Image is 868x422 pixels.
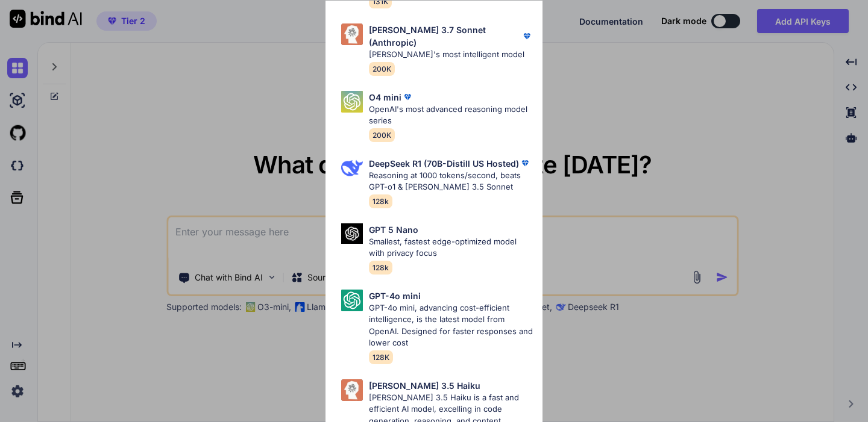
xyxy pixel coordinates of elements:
[369,236,533,259] p: Smallest, fastest edge-optimized model with privacy focus
[369,379,480,392] p: [PERSON_NAME] 3.5 Haiku
[519,157,531,169] img: premium
[369,49,533,61] p: [PERSON_NAME]'s most intelligent model
[369,290,421,302] p: GPT-4o mini
[369,128,395,142] span: 200K
[341,91,363,113] img: Pick Models
[341,223,363,244] img: Pick Models
[369,194,392,208] span: 128k
[369,104,533,127] p: OpenAI's most advanced reasoning model series
[521,30,533,42] img: premium
[369,302,533,349] p: GPT-4o mini, advancing cost-efficient intelligence, is the latest model from OpenAI. Designed for...
[341,157,363,179] img: Pick Models
[369,23,521,49] p: [PERSON_NAME] 3.7 Sonnet (Anthropic)
[341,23,363,45] img: Pick Models
[369,223,418,236] p: GPT 5 Nano
[369,261,392,275] span: 128k
[401,91,414,103] img: premium
[369,157,519,170] p: DeepSeek R1 (70B-Distill US Hosted)
[341,379,363,401] img: Pick Models
[369,350,393,364] span: 128K
[369,170,533,193] p: Reasoning at 1000 tokens/second, beats GPT-o1 & [PERSON_NAME] 3.5 Sonnet
[369,62,395,76] span: 200K
[369,91,401,104] p: O4 mini
[341,290,363,311] img: Pick Models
